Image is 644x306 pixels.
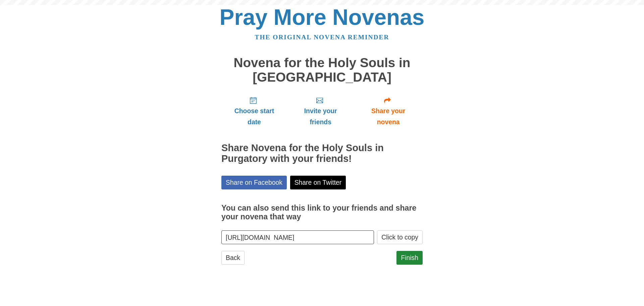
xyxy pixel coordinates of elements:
a: Finish [396,251,423,265]
button: Click to copy [377,230,423,244]
a: Pray More Novenas [220,5,425,30]
a: Back [221,251,245,265]
a: Share on Facebook [221,176,287,189]
a: Invite your friends [287,91,354,131]
span: Choose start date [228,105,280,128]
a: Choose start date [221,91,287,131]
span: Share your novena [361,105,416,128]
h3: You can also send this link to your friends and share your novena that way [221,204,423,221]
a: Share on Twitter [290,176,346,189]
span: Invite your friends [294,105,347,128]
h2: Share Novena for the Holy Souls in Purgatory with your friends! [221,143,423,164]
h1: Novena for the Holy Souls in [GEOGRAPHIC_DATA] [221,56,423,84]
a: Share your novena [354,91,423,131]
a: The original novena reminder [255,34,389,41]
